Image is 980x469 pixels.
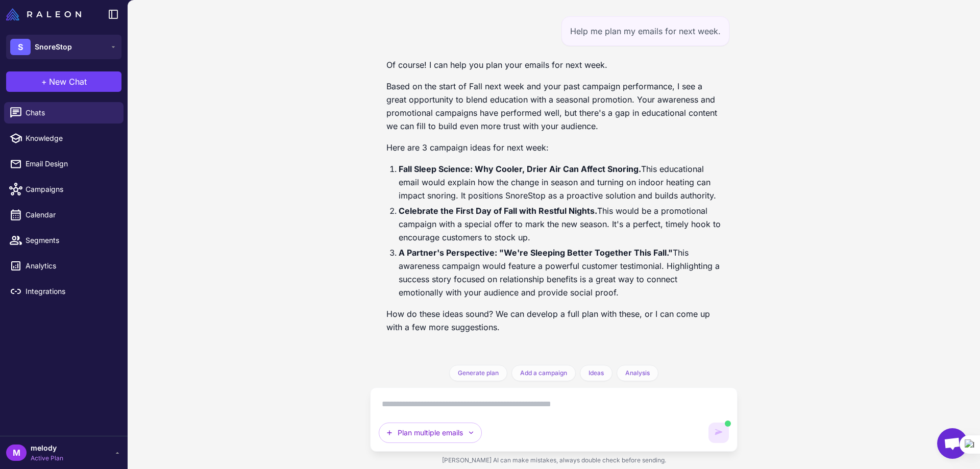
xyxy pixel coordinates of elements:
[589,368,604,378] span: Ideas
[6,8,81,20] img: Raleon Logo
[399,162,721,202] li: This educational email would explain how the change in season and turning on indoor heating can i...
[4,255,124,277] a: Analytics
[26,107,115,118] span: Chats
[449,365,507,381] button: Generate plan
[4,281,124,302] a: Integrations
[35,41,72,53] span: SnoreStop
[399,246,721,299] li: This awareness campaign would feature a powerful customer testimonial. Highlighting a success sto...
[561,16,729,46] div: Help me plan my emails for next week.
[6,445,27,461] div: M
[4,102,124,124] a: Chats
[625,368,650,378] span: Analysis
[617,365,658,381] button: Analysis
[4,153,124,175] a: Email Design
[26,260,115,271] span: Analytics
[4,230,124,251] a: Segments
[10,39,31,55] div: S
[31,442,63,454] span: melody
[399,204,721,244] li: This would be a promotional campaign with a special offer to mark the new season. It's a perfect,...
[26,286,115,297] span: Integrations
[41,76,47,88] span: +
[511,365,576,381] button: Add a campaign
[386,307,721,334] p: How do these ideas sound? We can develop a full plan with these, or I can come up with a few more...
[725,421,731,427] span: AI is generating content. You can still type but cannot send yet.
[6,71,121,92] button: +New Chat
[399,248,673,258] strong: A Partner's Perspective: "We're Sleeping Better Together This Fall."
[937,428,968,459] div: Open chat
[49,76,87,88] span: New Chat
[4,204,124,226] a: Calendar
[4,179,124,200] a: Campaigns
[26,133,115,144] span: Knowledge
[708,423,729,443] button: AI is generating content. You can keep typing but cannot send until it completes.
[6,8,85,20] a: Raleon Logo
[4,128,124,149] a: Knowledge
[386,80,721,133] p: Based on the start of Fall next week and your past campaign performance, I see a great opportunit...
[580,365,612,381] button: Ideas
[520,368,567,378] span: Add a campaign
[370,452,738,469] div: [PERSON_NAME] AI can make mistakes, always double check before sending.
[26,209,115,220] span: Calendar
[386,58,721,71] p: Of course! I can help you plan your emails for next week.
[458,368,499,378] span: Generate plan
[31,454,63,463] span: Active Plan
[386,141,721,154] p: Here are 3 campaign ideas for next week:
[399,164,641,174] strong: Fall Sleep Science: Why Cooler, Drier Air Can Affect Snoring.
[399,206,597,216] strong: Celebrate the First Day of Fall with Restful Nights.
[26,235,115,246] span: Segments
[379,423,482,443] button: Plan multiple emails
[26,184,115,195] span: Campaigns
[26,158,115,169] span: Email Design
[6,35,121,59] button: SSnoreStop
